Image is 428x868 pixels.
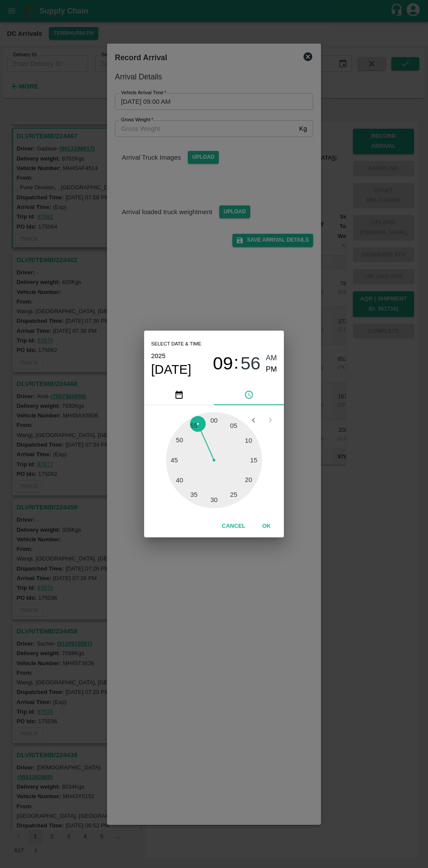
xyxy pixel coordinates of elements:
button: Cancel [218,519,249,534]
button: [DATE] [151,362,191,377]
button: 2025 [151,350,166,362]
span: 56 [241,353,261,374]
span: Select date & time [151,338,201,351]
button: PM [266,364,277,376]
button: 56 [241,352,261,376]
span: 09 [213,353,233,374]
span: : [234,352,238,376]
button: AM [266,352,277,364]
button: OK [252,519,280,534]
button: 09 [213,352,233,376]
button: pick time [214,384,284,405]
button: pick date [144,384,214,405]
button: Open previous view [245,412,262,428]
